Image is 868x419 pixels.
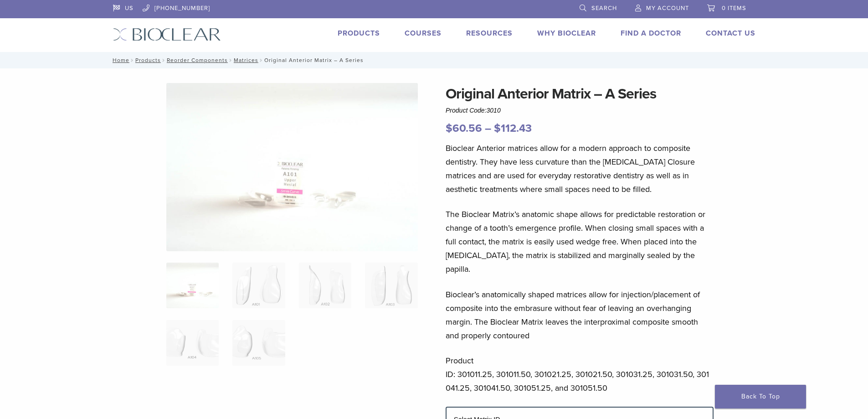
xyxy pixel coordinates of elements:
p: Product ID: 301011.25, 301011.50, 301021.25, 301021.50, 301031.25, 301031.50, 301041.25, 301041.5... [446,354,714,395]
span: 0 items [722,5,746,12]
a: Home [110,57,129,63]
span: $ [494,122,501,135]
span: / [129,58,135,62]
span: Product Code: [446,107,501,114]
p: Bioclear’s anatomically shaped matrices allow for injection/placement of composite into the embra... [446,288,714,342]
span: / [161,58,167,62]
a: Contact Us [706,29,755,38]
p: The Bioclear Matrix’s anatomic shape allows for predictable restoration or change of a tooth’s em... [446,207,714,276]
a: Why Bioclear [537,29,596,38]
a: Resources [466,29,513,38]
img: Anterior-Original-A-Series-Matrices-324x324.jpg [166,263,219,308]
nav: Original Anterior Matrix – A Series [106,52,762,68]
a: Reorder Components [167,57,228,63]
span: 3010 [487,107,501,114]
span: – [485,122,491,135]
span: Search [591,5,617,12]
a: Back To Top [715,385,806,409]
img: Bioclear [113,28,221,41]
img: Original Anterior Matrix - A Series - Image 4 [365,263,417,308]
a: Matrices [234,57,258,63]
img: Original Anterior Matrix - A Series - Image 2 [232,263,285,308]
span: / [258,58,264,62]
span: My Account [646,5,689,12]
img: Original Anterior Matrix - A Series - Image 3 [299,263,351,308]
a: Courses [405,29,442,38]
bdi: 60.56 [446,122,482,135]
bdi: 112.43 [494,122,532,135]
a: Find A Doctor [621,29,681,38]
span: / [228,58,234,62]
p: Bioclear Anterior matrices allow for a modern approach to composite dentistry. They have less cur... [446,141,714,196]
a: Products [135,57,161,63]
img: Anterior Original A Series Matrices [166,83,418,251]
h1: Original Anterior Matrix – A Series [446,83,714,105]
span: $ [446,122,452,135]
img: Original Anterior Matrix - A Series - Image 5 [166,320,219,366]
a: Products [338,29,380,38]
img: Original Anterior Matrix - A Series - Image 6 [232,320,285,366]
